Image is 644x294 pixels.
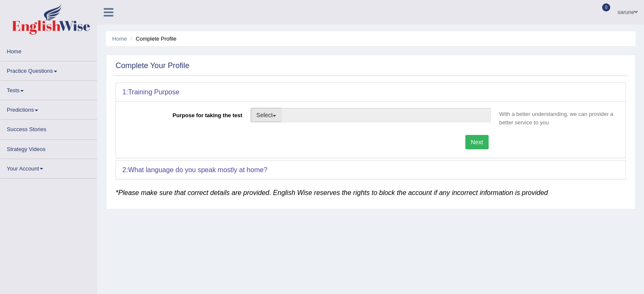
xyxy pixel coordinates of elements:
[0,100,97,117] a: Predictions
[0,42,97,58] a: Home
[0,61,97,78] a: Practice Questions
[128,88,179,96] b: Training Purpose
[122,108,246,119] label: Purpose for taking the test
[0,81,97,97] a: Tests
[128,35,176,43] li: Complete Profile
[0,120,97,136] a: Success Stories
[116,189,548,196] em: *Please make sure that correct details are provided. English Wise reserves the rights to block th...
[495,110,619,126] p: With a better understanding, we can provider a better service to you
[116,62,189,70] h2: Complete Your Profile
[251,108,282,122] button: Select
[602,3,611,11] span: 0
[0,140,97,156] a: Strategy Videos
[116,161,625,179] div: 2:
[116,83,625,102] div: 1:
[128,166,267,173] b: What language do you speak mostly at home?
[0,159,97,176] a: Your Account
[465,135,489,149] button: Next
[112,36,127,42] a: Home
